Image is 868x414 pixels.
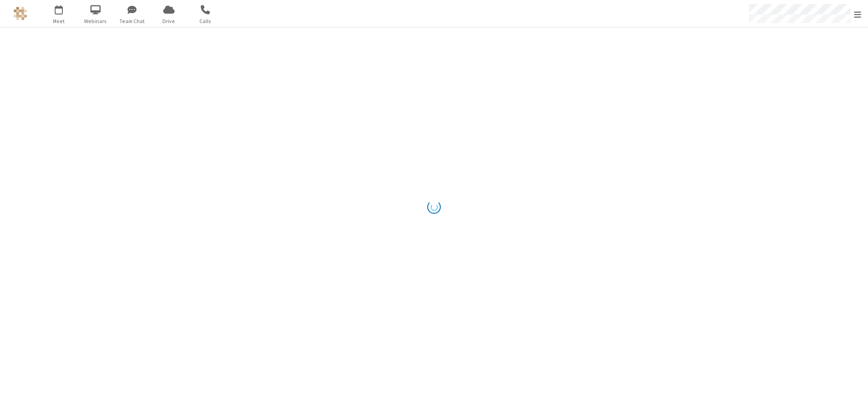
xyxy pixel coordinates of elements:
[42,17,76,25] span: Meet
[14,7,27,20] img: QA Selenium DO NOT DELETE OR CHANGE
[115,17,149,25] span: Team Chat
[189,17,222,25] span: Calls
[79,17,113,25] span: Webinars
[152,17,186,25] span: Drive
